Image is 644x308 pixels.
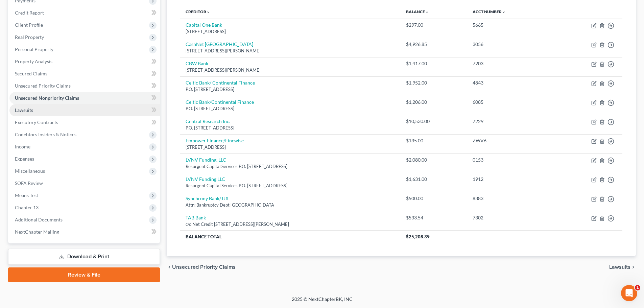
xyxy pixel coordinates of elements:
div: 7229 [473,118,547,125]
div: $135.00 [406,137,462,144]
a: Secured Claims [9,68,160,80]
a: NextChapter Mailing [9,226,160,238]
a: Balanceexpand_more [406,9,429,14]
div: 7203 [473,60,547,67]
span: NextChapter Mailing [15,229,59,235]
a: Download & Print [8,249,160,265]
i: expand_more [502,10,506,14]
div: [STREET_ADDRESS][PERSON_NAME] [186,48,395,54]
a: Unsecured Priority Claims [9,80,160,92]
span: Executory Contracts [15,119,58,125]
i: expand_more [206,10,210,14]
div: $1,206.00 [406,99,462,105]
a: CBW Bank [186,61,208,66]
div: 3056 [473,41,547,48]
a: SOFA Review [9,177,160,189]
i: chevron_left [167,264,172,270]
div: 1912 [473,176,547,183]
span: Lawsuits [609,264,630,270]
button: Lawsuits chevron_right [609,264,636,270]
div: ZWV6 [473,137,547,144]
span: Means Test [15,192,38,198]
span: Miscellaneous [15,168,45,174]
div: Resurgent Capital Services P.O. [STREET_ADDRESS] [186,163,395,170]
a: Celtic Bank/Continental Finance [186,99,254,105]
div: 5665 [473,22,547,28]
div: $2,080.00 [406,157,462,163]
span: Unsecured Priority Claims [15,83,71,89]
div: $297.00 [406,22,462,28]
button: chevron_left Unsecured Priority Claims [167,264,236,270]
div: P.O. [STREET_ADDRESS] [186,105,395,112]
a: Property Analysis [9,55,160,68]
a: TAB Bank [186,215,206,220]
div: P.O. [STREET_ADDRESS] [186,86,395,93]
div: 4843 [473,79,547,86]
span: 1 [635,285,640,290]
a: Capital One Bank [186,22,222,28]
span: Real Property [15,34,44,40]
span: Personal Property [15,46,53,52]
span: Lawsuits [15,107,33,113]
div: [STREET_ADDRESS] [186,144,395,150]
div: 0153 [473,157,547,163]
div: Attn: Bankruptcy Dept [GEOGRAPHIC_DATA] [186,202,395,208]
div: $1,631.00 [406,176,462,183]
span: SOFA Review [15,180,43,186]
div: Resurgent Capital Services P.O. [STREET_ADDRESS] [186,183,395,189]
a: Central Research Inc. [186,118,230,124]
span: Unsecured Priority Claims [172,264,236,270]
a: Empower Finance/Finewise [186,138,244,143]
div: [STREET_ADDRESS] [186,28,395,35]
div: 7302 [473,214,547,221]
a: Celtic Bank/ Continental Finance [186,80,255,86]
a: Creditorexpand_more [186,9,210,14]
span: Codebtors Insiders & Notices [15,132,76,137]
span: Expenses [15,156,34,162]
div: $4,926.85 [406,41,462,48]
a: Credit Report [9,7,160,19]
div: P.O. [STREET_ADDRESS] [186,125,395,131]
span: Income [15,144,30,149]
span: Credit Report [15,10,44,16]
div: $10,530.00 [406,118,462,125]
span: Chapter 13 [15,205,39,210]
div: 2025 © NextChapterBK, INC [129,296,515,308]
span: Client Profile [15,22,43,28]
span: $25,208.39 [406,234,430,239]
iframe: Intercom live chat [621,285,637,301]
a: Synchrony Bank/TJX [186,195,229,201]
a: Review & File [8,267,160,282]
span: Unsecured Nonpriority Claims [15,95,79,101]
div: [STREET_ADDRESS][PERSON_NAME] [186,67,395,73]
a: Lawsuits [9,104,160,116]
div: 8383 [473,195,547,202]
i: chevron_right [630,264,636,270]
div: c/o Net Credit [STREET_ADDRESS][PERSON_NAME] [186,221,395,228]
a: CashNet [GEOGRAPHIC_DATA] [186,41,253,47]
th: Balance Total [180,231,401,243]
div: $533.54 [406,214,462,221]
div: $1,952.00 [406,79,462,86]
a: Executory Contracts [9,116,160,128]
i: expand_more [425,10,429,14]
a: Acct Numberexpand_more [473,9,506,14]
a: Unsecured Nonpriority Claims [9,92,160,104]
span: Additional Documents [15,217,63,222]
a: LVNV Funding, LLC [186,157,226,163]
div: 6085 [473,99,547,105]
div: $500.00 [406,195,462,202]
a: LVNV Funding LLC [186,176,225,182]
span: Property Analysis [15,58,52,64]
span: Secured Claims [15,71,47,76]
div: $1,417.00 [406,60,462,67]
